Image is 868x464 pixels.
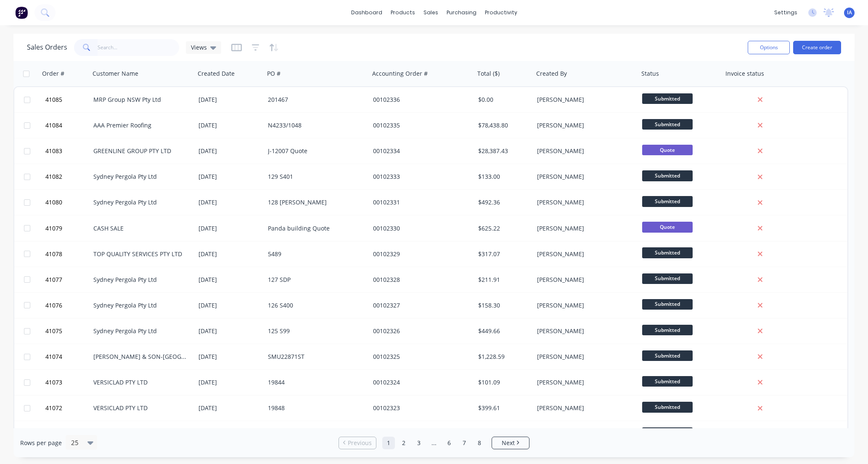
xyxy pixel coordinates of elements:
div: Total ($) [477,69,500,78]
span: 41072 [45,404,62,412]
ul: Pagination [335,437,533,449]
span: Submitted [642,376,693,387]
div: $101.09 [478,378,528,387]
span: Rows per page [20,439,62,447]
div: MRP Group NSW Pty Ltd [93,95,187,104]
div: [PERSON_NAME] & SON-[GEOGRAPHIC_DATA] [93,353,187,361]
div: [PERSON_NAME] [537,250,630,258]
span: Submitted [642,93,693,104]
div: [PERSON_NAME] [537,172,630,181]
div: Sydney Pergola Pty Ltd [93,198,187,207]
span: 41073 [45,378,62,387]
div: [DATE] [198,224,261,233]
div: 5489 [268,250,361,258]
img: Factory [15,6,28,19]
div: Status [641,69,659,78]
div: [DATE] [198,95,261,104]
a: Page 3 [413,437,425,449]
div: CASH SALE [93,224,187,233]
button: 41074 [43,344,93,369]
div: AAA Premier Roofing [93,121,187,130]
div: [PERSON_NAME] [537,198,630,207]
div: Customer Name [93,69,138,78]
span: Submitted [642,119,693,130]
a: Page 6 [443,437,455,449]
a: dashboard [347,6,386,19]
span: Submitted [642,350,693,361]
div: [PERSON_NAME] [537,276,630,284]
a: Page 8 [473,437,486,449]
div: $399.61 [478,404,528,412]
div: TOP QUALITY SERVICES PTY LTD [93,250,187,258]
div: Created Date [198,69,235,78]
div: VERSICLAD PTY LTD [93,404,187,412]
div: [PERSON_NAME] [537,353,630,361]
div: $158.30 [478,301,528,310]
a: Page 1 is your current page [382,437,395,449]
button: 41083 [43,138,93,164]
div: [PERSON_NAME] [537,224,630,233]
span: 41085 [45,95,62,104]
button: 41084 [43,113,93,138]
div: 00102325 [373,353,466,361]
button: 41073 [43,370,93,395]
div: $28,387.43 [478,147,528,155]
span: 41078 [45,250,62,258]
a: Jump forward [428,437,440,449]
button: 41078 [43,241,93,267]
div: 00102335 [373,121,466,130]
div: purchasing [442,6,481,19]
div: 00102330 [373,224,466,233]
div: Accounting Order # [372,69,428,78]
span: Submitted [642,196,693,207]
div: [DATE] [198,198,261,207]
span: Submitted [642,427,693,438]
span: 41076 [45,301,62,310]
div: sales [419,6,442,19]
div: [DATE] [198,301,261,310]
div: settings [770,6,802,19]
button: 41082 [43,164,93,189]
button: 41085 [43,87,93,112]
div: $492.36 [478,198,528,207]
span: 41084 [45,121,62,130]
div: [PERSON_NAME] [537,404,630,412]
span: Previous [348,439,372,447]
span: Submitted [642,299,693,310]
span: Submitted [642,402,693,412]
span: 41077 [45,276,62,284]
div: $133.00 [478,172,528,181]
a: Page 7 [458,437,471,449]
div: $449.66 [478,327,528,335]
button: 41077 [43,267,93,292]
div: $625.22 [478,224,528,233]
div: [PERSON_NAME] [537,327,630,335]
a: Next page [492,439,529,447]
div: 125 S99 [268,327,361,335]
a: Previous page [339,439,376,447]
span: 41083 [45,147,62,155]
div: [PERSON_NAME] [537,95,630,104]
button: 41072 [43,395,93,421]
button: 41075 [43,318,93,344]
div: 127 SDP [268,276,361,284]
div: $0.00 [478,95,528,104]
div: 19844 [268,378,361,387]
span: IA [847,9,852,16]
span: Quote [642,145,693,155]
div: $1,228.59 [478,353,528,361]
button: Create order [793,41,841,54]
div: N4233/1048 [268,121,361,130]
div: 00102324 [373,378,466,387]
span: 41074 [45,353,62,361]
div: [DATE] [198,250,261,258]
span: 41082 [45,172,62,181]
div: [DATE] [198,378,261,387]
div: productivity [481,6,521,19]
div: [DATE] [198,327,261,335]
span: Submitted [642,273,693,284]
div: SMU22871ST [268,353,361,361]
div: [PERSON_NAME] [537,301,630,310]
div: PO # [267,69,281,78]
div: VERSICLAD PTY LTD [93,378,187,387]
